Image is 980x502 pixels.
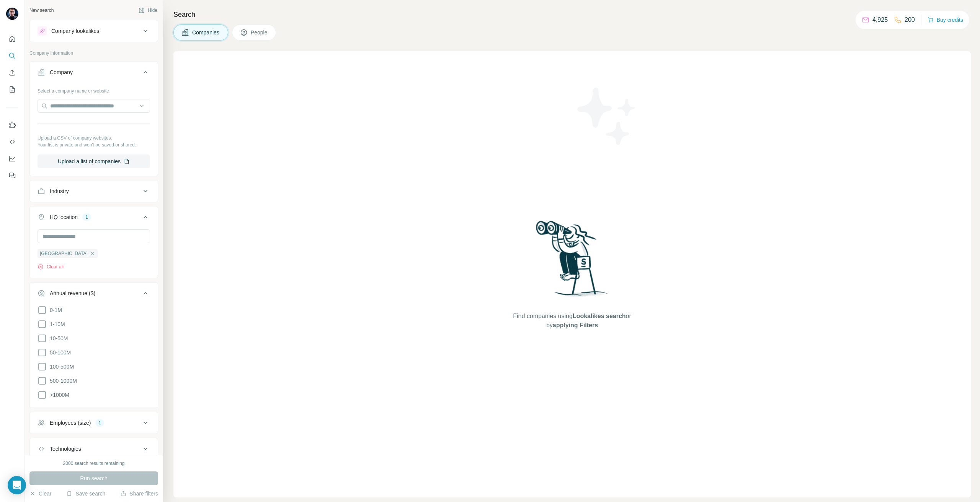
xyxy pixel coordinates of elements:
[95,419,104,426] div: 1
[38,135,150,141] p: Upload a CSV of company websites.
[872,15,888,24] p: 4,925
[47,335,68,342] span: 10-50M
[47,306,62,314] span: 0-1M
[30,63,158,84] button: Company
[6,135,18,149] button: Use Surfe API
[50,187,69,195] div: Industry
[50,419,91,427] div: Employees (size)
[572,82,641,151] img: Surfe Illustration - Stars
[6,66,18,80] button: Enrich CSV
[66,490,105,497] button: Save search
[30,440,158,458] button: Technologies
[63,460,125,467] div: 2000 search results remaining
[905,15,915,24] p: 200
[573,313,626,319] span: Lookalikes search
[50,289,95,297] div: Annual revenue ($)
[30,284,158,305] button: Annual revenue ($)
[192,29,220,36] span: Companies
[553,322,598,328] span: applying Filters
[29,7,54,14] div: New search
[38,154,150,168] button: Upload a list of companies
[532,219,612,304] img: Surfe Illustration - Woman searching with binoculars
[6,152,18,166] button: Dashboard
[6,83,18,96] button: My lists
[29,50,158,57] p: Company information
[173,9,971,20] h4: Search
[50,68,73,76] div: Company
[30,208,158,229] button: HQ location1
[47,391,69,399] span: >1000M
[30,182,158,200] button: Industry
[47,377,77,385] span: 500-1000M
[50,213,78,221] div: HQ location
[50,445,81,453] div: Technologies
[38,141,150,148] p: Your list is private and won't be saved or shared.
[133,5,163,16] button: Hide
[6,32,18,46] button: Quick start
[38,263,64,270] button: Clear all
[82,214,91,221] div: 1
[47,320,65,328] span: 1-10M
[40,250,88,257] span: [GEOGRAPHIC_DATA]
[47,349,71,356] span: 50-100M
[120,490,158,497] button: Share filters
[8,476,26,494] div: Open Intercom Messenger
[51,27,99,35] div: Company lookalikes
[29,490,51,497] button: Clear
[47,363,74,370] span: 100-500M
[511,312,633,330] span: Find companies using or by
[6,49,18,63] button: Search
[38,84,150,94] div: Select a company name or website
[928,15,963,25] button: Buy credits
[30,414,158,432] button: Employees (size)1
[251,29,268,36] span: People
[6,8,18,20] img: Avatar
[30,22,158,40] button: Company lookalikes
[6,169,18,182] button: Feedback
[6,118,18,132] button: Use Surfe on LinkedIn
